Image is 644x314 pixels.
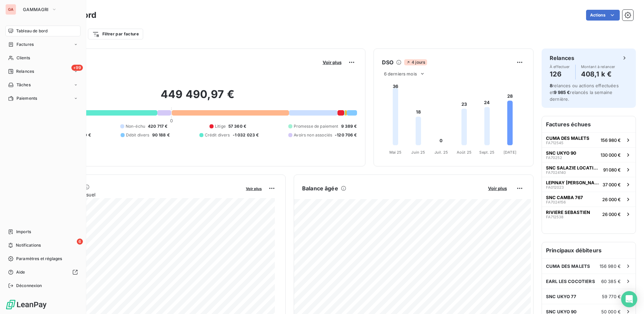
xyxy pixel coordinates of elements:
[17,41,34,48] span: Factures
[546,165,601,170] span: SNC SALAZIE LOCATION 3437
[17,95,37,101] span: Paiements
[542,162,636,177] button: SNC SALAZIE LOCATION 3437FA702414091 080 €
[488,186,507,191] span: Voir plus
[17,55,30,61] span: Clients
[550,54,574,62] h6: Relances
[38,88,357,108] h2: 449 490,97 €
[38,191,241,198] span: Chiffre d'affaires mensuel
[17,82,31,88] span: Tâches
[382,58,393,66] h6: DSO
[294,123,339,129] span: Promesse de paiement
[215,123,226,129] span: Litige
[621,291,637,307] div: Open Intercom Messenger
[601,279,621,284] span: 60 385 €
[148,123,167,129] span: 420 717 €
[504,150,516,155] tspan: [DATE]
[16,242,41,248] span: Notifications
[601,152,621,158] span: 130 000 €
[205,132,230,138] span: Crédit divers
[16,256,62,262] span: Paramètres et réglages
[233,132,259,138] span: -1 032 023 €
[5,4,16,15] div: GA
[244,185,264,191] button: Voir plus
[542,116,636,132] h6: Factures échues
[546,200,566,204] span: FA7024156
[16,229,31,235] span: Imports
[321,59,344,65] button: Voir plus
[335,132,357,138] span: -120 706 €
[601,137,621,143] span: 156 980 €
[479,150,494,155] tspan: Sept. 25
[546,180,600,185] span: LEPINAY [PERSON_NAME]
[546,195,583,200] span: SNC CAMBA 767
[126,123,145,129] span: Non-échu
[126,132,150,138] span: Débit divers
[77,239,83,245] span: 6
[434,150,448,155] tspan: Juil. 25
[170,118,173,123] span: 0
[581,69,615,80] h4: 408,1 k €
[71,65,83,71] span: +99
[16,68,34,74] span: Relances
[152,132,170,138] span: 90 188 €
[542,147,636,162] button: SNC UKYO 90FA70252130 000 €
[546,263,590,269] span: CUMA DES MALETS
[546,141,563,145] span: FA712545
[542,207,636,221] button: RIVIERE SEBASTIENFA71253826 000 €
[5,299,47,310] img: Logo LeanPay
[602,197,621,202] span: 26 000 €
[546,279,595,284] span: EARL LES COCOTIERS
[581,65,615,69] span: Montant à relancer
[389,150,401,155] tspan: Mai 25
[546,150,576,156] span: SNC UKYO 90
[550,69,570,80] h4: 126
[603,167,621,172] span: 91 080 €
[600,263,621,269] span: 156 980 €
[23,7,49,12] span: GAMMAGRI
[602,294,621,299] span: 59 770 €
[586,10,620,21] button: Actions
[384,71,417,76] span: 6 derniers mois
[404,59,427,65] span: 4 jours
[542,242,636,258] h6: Principaux débiteurs
[603,182,621,187] span: 37 000 €
[5,267,80,278] a: Aide
[542,192,636,207] button: SNC CAMBA 767FA702415626 000 €
[486,185,509,191] button: Voir plus
[16,269,25,275] span: Aide
[550,65,570,69] span: À effectuer
[88,29,143,39] button: Filtrer par facture
[550,83,619,102] span: relances ou actions effectuées et relancés la semaine dernière.
[411,150,425,155] tspan: Juin 25
[546,215,563,219] span: FA712538
[546,210,590,215] span: RIVIERE SEBASTIEN
[228,123,246,129] span: 57 360 €
[542,132,636,147] button: CUMA DES MALETSFA712545156 980 €
[457,150,472,155] tspan: Août 25
[554,90,570,95] span: 9 985 €
[546,135,589,141] span: CUMA DES MALETS
[546,170,566,175] span: FA7024140
[341,123,357,129] span: 9 389 €
[302,184,338,192] h6: Balance âgée
[16,28,47,34] span: Tableau de bord
[542,177,636,192] button: LEPINAY [PERSON_NAME]FA01202337 000 €
[550,83,552,88] span: 8
[546,185,564,189] span: FA012023
[546,156,562,160] span: FA70252
[323,60,342,65] span: Voir plus
[602,212,621,217] span: 26 000 €
[294,132,332,138] span: Avoirs non associés
[546,294,577,299] span: SNC UKYO 77
[246,186,262,191] span: Voir plus
[16,283,42,289] span: Déconnexion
